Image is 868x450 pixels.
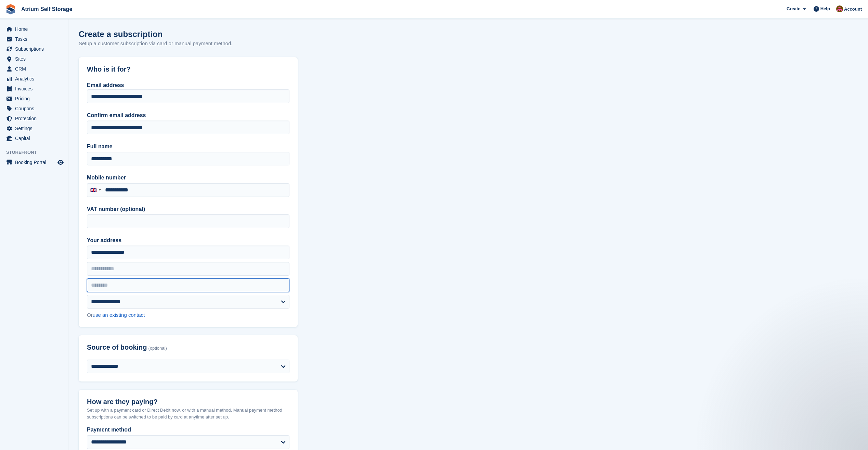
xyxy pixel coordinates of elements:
[18,3,75,15] a: Atrium Self Storage
[3,24,65,34] a: menu
[3,114,65,123] a: menu
[3,104,65,113] a: menu
[56,158,65,166] a: Preview store
[87,236,289,245] label: Your address
[93,312,145,318] a: use an existing contact
[15,94,56,103] span: Pricing
[87,398,289,406] h2: How are they paying?
[87,426,289,434] label: Payment method
[15,84,56,93] span: Invoices
[15,134,56,143] span: Capital
[3,94,65,103] a: menu
[87,111,289,120] label: Confirm email address
[87,407,289,420] p: Set up with a payment card or Direct Debit now, or with a manual method. Manual payment method su...
[87,205,289,213] label: VAT number (optional)
[15,74,56,84] span: Analytics
[15,54,56,64] span: Sites
[3,134,65,143] a: menu
[3,64,65,74] a: menu
[87,184,103,197] div: United Kingdom: +44
[3,74,65,84] a: menu
[15,44,56,54] span: Subscriptions
[3,34,65,44] a: menu
[87,174,289,182] label: Mobile number
[15,24,56,34] span: Home
[148,346,167,351] span: (optional)
[15,64,56,74] span: CRM
[3,54,65,64] a: menu
[6,149,68,156] span: Storefront
[15,104,56,113] span: Coupons
[87,343,147,351] span: Source of booking
[87,82,124,88] label: Email address
[15,158,56,167] span: Booking Portal
[5,4,16,14] img: stora-icon-8386f47178a22dfd0bd8f6a31ec36ba5ce8667c1dd55bd0f319d3a0aa187defe.svg
[15,114,56,123] span: Protection
[3,44,65,54] a: menu
[87,142,289,151] label: Full name
[787,5,800,12] span: Create
[3,158,65,167] a: menu
[15,34,56,44] span: Tasks
[3,84,65,93] a: menu
[844,6,862,13] span: Account
[820,5,830,12] span: Help
[15,124,56,133] span: Settings
[836,5,843,12] img: Mark Rhodes
[79,29,163,39] h1: Create a subscription
[79,40,232,48] p: Setup a customer subscription via card or manual payment method.
[87,311,289,319] div: Or
[3,124,65,133] a: menu
[87,65,289,73] h2: Who is it for?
